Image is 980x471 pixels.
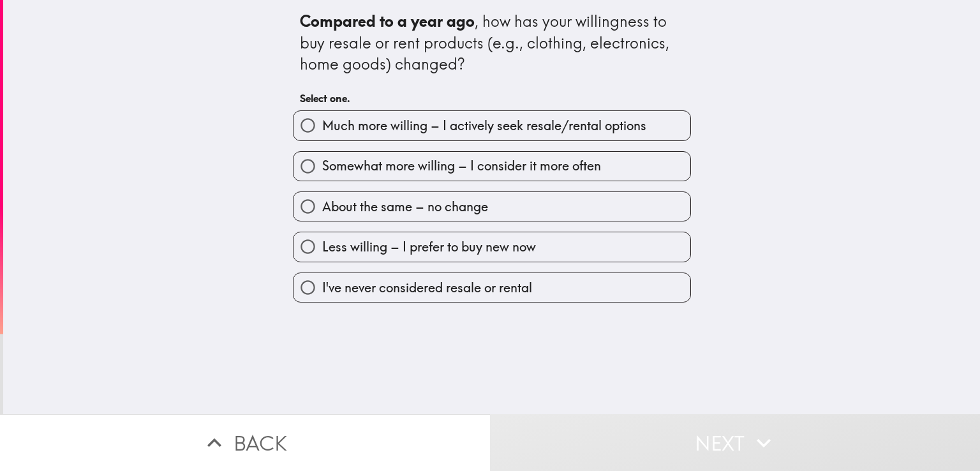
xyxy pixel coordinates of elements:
[322,279,532,297] span: I've never considered resale or rental
[293,111,690,140] button: Much more willing – I actively seek resale/rental options
[293,192,690,221] button: About the same – no change
[293,273,690,302] button: I've never considered resale or rental
[293,152,690,181] button: Somewhat more willing – I consider it more often
[490,414,980,471] button: Next
[300,91,684,105] h6: Select one.
[300,11,475,31] b: Compared to a year ago
[322,117,646,135] span: Much more willing – I actively seek resale/rental options
[293,232,690,261] button: Less willing – I prefer to buy new now
[322,198,488,216] span: About the same – no change
[300,11,684,75] div: , how has your willingness to buy resale or rent products (e.g., clothing, electronics, home good...
[322,157,601,175] span: Somewhat more willing – I consider it more often
[322,238,536,256] span: Less willing – I prefer to buy new now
